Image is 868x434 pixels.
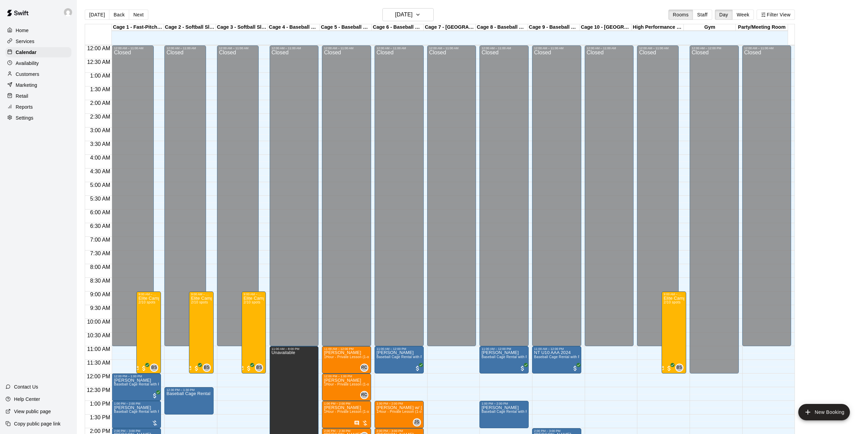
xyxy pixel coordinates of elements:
div: Closed [377,50,422,349]
span: 5:30 AM [89,196,112,202]
div: 12:00 AM – 11:00 AM: Closed [585,45,634,346]
span: 5:00 AM [89,182,112,188]
div: 12:00 AM – 11:00 AM [324,46,369,50]
div: Cage 1 - Fast-Pitch Machine and Automatic Baseball Hack Attack Pitching Machine [112,24,164,31]
div: Cage 3 - Softball Slo-pitch Iron [PERSON_NAME] & Baseball Pitching Machine [216,24,268,31]
div: 9:00 AM – 12:00 PM [138,293,159,296]
span: 11:00 AM [85,346,112,352]
span: Baseball Cage Rental with Pitching Machine (4 People Maximum!) [482,355,589,359]
span: 2/10 spots filled [191,300,208,304]
a: Retail [5,91,71,101]
span: 1Hour - Private Lesson (1-on-1) [377,410,428,413]
span: 4:00 AM [89,155,112,161]
p: Calendar [16,49,37,56]
div: 2:00 PM – 3:00 PM [114,429,159,433]
span: Baseline Staff [678,364,683,372]
span: Baseball Cage Rental with Pitching Machine (4 People Maximum!) [114,382,221,386]
div: Cage 7 - [GEOGRAPHIC_DATA] [424,24,476,31]
span: 7:00 AM [89,237,112,243]
span: 2/10 spots filled [664,300,680,304]
div: Closed [744,50,789,349]
div: 12:00 PM – 1:00 PM [324,375,369,378]
div: Cage 4 - Baseball Pitching Machine [268,24,320,31]
p: View public page [14,408,51,415]
div: 12:00 AM – 11:00 AM: Closed [742,45,791,346]
div: 12:00 AM – 11:00 AM [114,46,151,50]
a: Services [5,36,71,46]
span: 1:00 AM [89,73,112,79]
div: 12:00 AM – 11:00 AM [377,46,422,50]
span: 1:30 AM [89,86,112,92]
span: BS [151,364,157,371]
span: 3:30 AM [89,141,112,147]
div: Closed [587,50,632,349]
button: Rooms [668,10,693,20]
div: Home [5,25,71,36]
div: 9:00 AM – 12:00 PM: Elite Camp -half day [662,291,686,374]
span: 6:30 AM [89,223,112,229]
p: Retail [16,93,28,99]
span: 2/10 spots filled [138,300,155,304]
div: Closed [272,50,317,349]
div: Baseline Staff [203,364,211,372]
div: Cage 9 - Baseball Pitching Machine / [GEOGRAPHIC_DATA] [528,24,580,31]
div: Raf Choudhury [360,391,368,399]
span: 10:00 AM [85,319,112,325]
a: Availability [5,58,71,68]
div: 12:00 AM – 11:00 AM: Closed [427,45,476,346]
span: All customers have paid [151,392,158,399]
div: 12:00 AM – 12:00 PM [692,46,737,50]
div: 11:00 AM – 12:00 PM [534,347,579,351]
span: JS [414,419,419,426]
span: Jeremias Sucre [416,418,421,426]
div: 12:00 PM – 1:00 PM: Baseball Cage Rental with Pitching Machine (4 People Maximum!) [112,374,161,401]
span: All customers have paid [414,365,421,372]
span: 1Hour - Private Lesson (1-on-1) [324,382,376,386]
div: Party/Meeting Room [736,24,788,31]
div: 11:00 AM – 12:00 PM [482,347,527,351]
span: Raf Choudhury [363,364,368,372]
span: 1:00 PM [88,401,112,407]
div: 12:00 PM – 1:00 PM [114,375,159,378]
span: All customers have paid [140,365,147,372]
div: 1:00 PM – 2:00 PM: ara kay [322,401,371,428]
div: 1:00 PM – 2:00 PM [482,402,527,405]
div: 12:00 AM – 11:00 AM: Closed [479,45,529,346]
div: Closed [114,50,151,349]
a: Reports [5,102,71,112]
span: 2:30 AM [89,114,112,120]
div: 12:00 AM – 11:00 AM [429,46,474,50]
span: 4:30 AM [89,168,112,174]
p: Marketing [16,82,37,89]
a: Marketing [5,80,71,90]
button: Back [109,10,129,20]
span: 1:30 PM [88,415,112,420]
a: Customers [5,69,71,79]
span: 2:00 PM [88,428,112,434]
div: Closed [166,50,204,349]
button: add [798,404,850,420]
div: Cage 2 - Softball Slo-pitch Iron [PERSON_NAME] & Hack Attack Baseball Pitching Machine [164,24,216,31]
div: 11:00 AM – 12:00 PM [324,347,369,351]
div: Closed [324,50,369,349]
div: 1:00 PM – 2:00 PM [377,402,422,405]
div: 12:00 AM – 11:00 AM: Closed [322,45,371,346]
div: Jeremias Sucre [413,418,421,426]
h6: [DATE] [395,10,412,19]
span: 11:30 AM [85,360,112,366]
span: Baseline Staff [258,364,263,372]
p: Contact Us [14,383,38,390]
div: 11:00 AM – 12:00 PM [377,347,422,351]
div: 11:00 AM – 12:00 PM: NT U10 AAA 2024 [532,346,581,374]
div: 12:00 AM – 11:00 AM [587,46,632,50]
span: 9:00 AM [89,291,112,297]
span: All customers have paid [572,365,579,372]
p: Copy public page link [14,420,60,427]
span: 7:30 AM [89,250,112,256]
div: 11:00 AM – 12:00 PM: Ben Simon [375,346,424,374]
div: Closed [639,50,677,349]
